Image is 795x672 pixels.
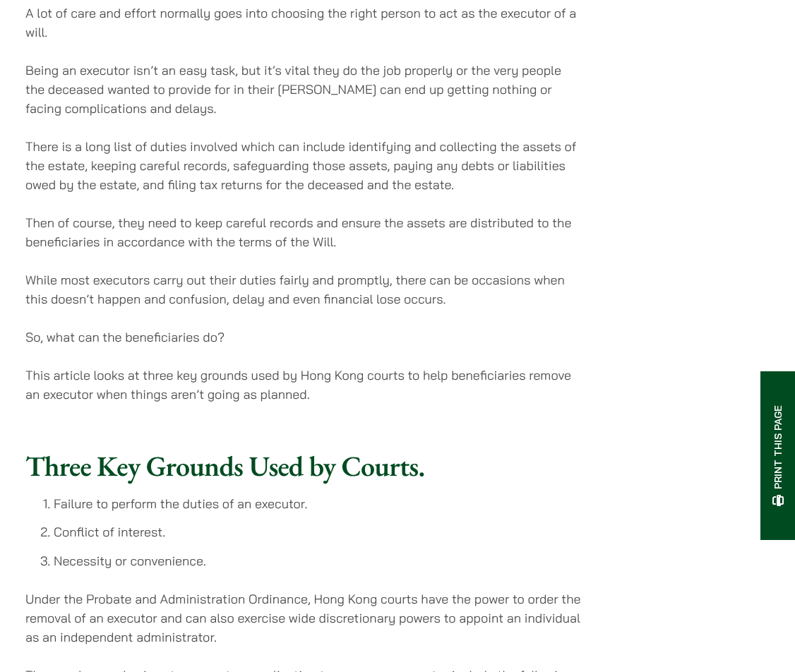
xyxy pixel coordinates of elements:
[25,61,584,118] p: Being an executor isn’t an easy task, but it’s vital they do the job properly or the very people ...
[25,213,584,251] p: Then of course, they need to keep careful records and ensure the assets are distributed to the be...
[25,366,584,404] p: This article looks at three key grounds used by Hong Kong courts to help beneficiaries remove an ...
[25,137,584,194] p: There is a long list of duties involved which can include identifying and collecting the assets o...
[54,494,584,513] li: Failure to perform the duties of an executor.
[25,270,584,308] p: While most executors carry out their duties fairly and promptly, there can be occasions when this...
[25,589,584,647] p: Under the Probate and Administration Ordinance, Hong Kong courts have the power to order the remo...
[25,4,584,42] p: A lot of care and effort normally goes into choosing the right person to act as the executor of a...
[54,522,584,541] li: Conflict of interest.
[25,449,584,483] h2: Three Key Grounds Used by Courts.
[25,328,584,347] p: So, what can the beneficiaries do?
[54,551,584,570] li: Necessity or convenience.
